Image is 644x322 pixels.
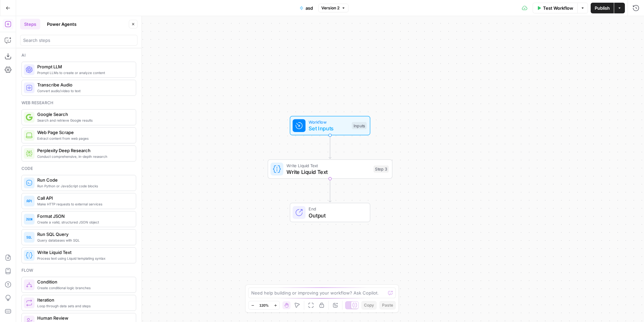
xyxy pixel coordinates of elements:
span: Loop through data sets and steps [37,303,130,309]
div: Code [21,166,136,172]
span: Publish [595,5,610,11]
span: Set Inputs [309,124,348,132]
span: Output [309,211,363,219]
span: Perplexity Deep Research [37,147,130,154]
span: Prompt LLMs to create or analyze content [37,70,130,75]
input: Search steps [23,37,135,44]
span: Google Search [37,111,130,118]
span: 120% [259,303,269,308]
span: Run SQL Query [37,231,130,238]
span: Run Python or JavaScript code blocks [37,183,130,189]
button: Version 2 [318,4,348,12]
div: Step 3 [374,166,389,173]
span: Workflow [309,119,348,125]
div: Flow [21,267,136,273]
span: Test Workflow [543,5,573,11]
button: Copy [361,301,377,310]
span: End [309,206,363,212]
button: Power Agents [43,19,80,29]
span: Process text using Liquid templating syntax [37,256,130,261]
span: Human Review [37,315,130,321]
span: Condition [37,278,130,285]
span: Format JSON [37,213,130,219]
div: Web research [21,100,136,106]
span: Create conditional logic branches [37,285,130,291]
div: WorkflowSet InputsInputs [268,116,392,135]
span: Prompt LLM [37,63,130,70]
span: Paste [382,302,393,308]
span: Transcribe Audio [37,81,130,88]
span: Web Page Scrape [37,129,130,136]
span: Write Liquid Text [37,249,130,256]
span: Convert audio/video to text [37,88,130,93]
span: Write Liquid Text [286,162,370,169]
span: Write Liquid Text [286,168,370,176]
button: asd [296,3,317,13]
span: Call API [37,195,130,201]
span: Iteration [37,297,130,303]
span: Query databases with SQL [37,238,130,243]
span: asd [306,5,313,11]
span: Copy [364,302,374,308]
button: Publish [591,3,614,13]
div: EndOutput [268,203,392,222]
div: Ai [21,52,136,58]
span: Version 2 [321,5,339,11]
button: Paste [379,301,396,310]
span: Extract content from web pages [37,136,130,141]
button: Steps [20,19,40,29]
span: Search and retrieve Google results [37,118,130,123]
button: Test Workflow [533,3,577,13]
span: Run Code [37,177,130,183]
span: Make HTTP requests to external services [37,201,130,207]
span: Conduct comprehensive, in-depth research [37,154,130,159]
g: Edge from step_3 to end [329,179,331,202]
div: Write Liquid TextWrite Liquid TextStep 3 [268,159,392,179]
div: Inputs [352,122,367,129]
g: Edge from start to step_3 [329,135,331,159]
span: Create a valid, structured JSON object [37,219,130,225]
